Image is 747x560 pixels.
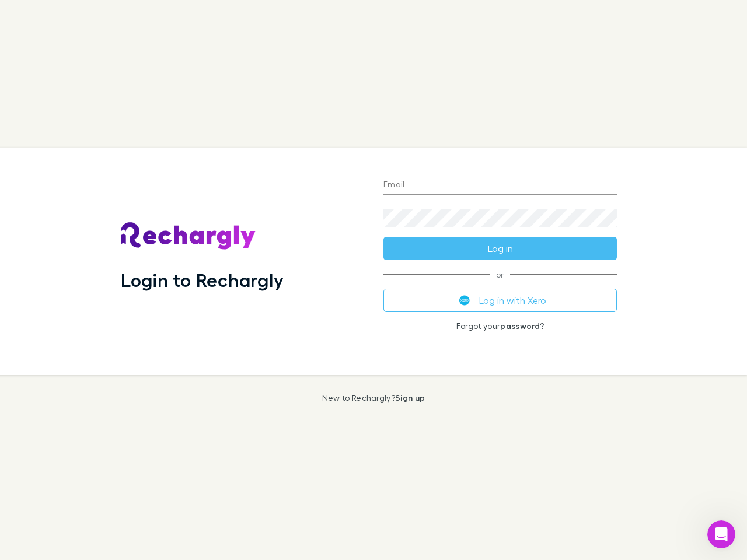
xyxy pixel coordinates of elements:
a: password [500,321,540,331]
h1: Login to Rechargly [121,269,284,291]
p: New to Rechargly? [322,393,425,402]
button: Log in with Xero [383,289,617,312]
a: Sign up [395,393,425,402]
button: Log in [383,237,617,260]
span: or [383,274,617,275]
iframe: Intercom live chat [707,520,735,548]
img: Xero's logo [459,295,470,306]
img: Rechargly's Logo [121,222,256,250]
p: Forgot your ? [383,321,617,331]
